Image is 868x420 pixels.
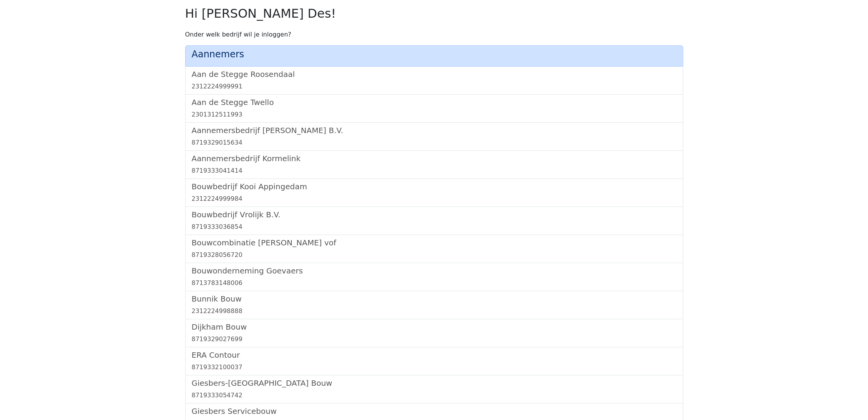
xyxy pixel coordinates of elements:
h5: Aannemersbedrijf [PERSON_NAME] B.V. [192,126,677,135]
a: Bouwcombinatie [PERSON_NAME] vof8719328056720 [192,238,677,260]
a: Bouwonderneming Goevaers8713783148006 [192,266,677,288]
h4: Aannemers [192,49,677,60]
h5: Dijkham Bouw [192,322,677,332]
div: 2301312511993 [192,110,677,119]
div: 2312224998888 [192,307,677,316]
div: 8719329015634 [192,138,677,147]
h5: Aannemersbedrijf Kormelink [192,154,677,163]
h5: Bouwonderneming Goevaers [192,266,677,275]
a: Bunnik Bouw2312224998888 [192,294,677,316]
h5: Giesbers Servicebouw [192,407,677,416]
h5: ERA Contour [192,350,677,360]
div: 8713783148006 [192,278,677,288]
div: 2312224999991 [192,82,677,91]
div: 8719333036854 [192,222,677,232]
div: 8719333041414 [192,166,677,175]
a: Dijkham Bouw8719329027699 [192,322,677,344]
a: Giesbers-[GEOGRAPHIC_DATA] Bouw8719333054742 [192,378,677,400]
a: Bouwbedrijf Vrolijk B.V.8719333036854 [192,210,677,232]
a: Aan de Stegge Twello2301312511993 [192,98,677,119]
h5: Aan de Stegge Twello [192,98,677,107]
h2: Hi [PERSON_NAME] Des! [185,6,683,21]
h5: Aan de Stegge Roosendaal [192,70,677,79]
a: ERA Contour8719332100037 [192,350,677,372]
div: 8719328056720 [192,250,677,260]
a: Aan de Stegge Roosendaal2312224999991 [192,70,677,91]
h5: Bouwcombinatie [PERSON_NAME] vof [192,238,677,247]
a: Aannemersbedrijf Kormelink8719333041414 [192,154,677,175]
h5: Bouwbedrijf Vrolijk B.V. [192,210,677,219]
div: 8719329027699 [192,335,677,344]
h5: Giesbers-[GEOGRAPHIC_DATA] Bouw [192,378,677,388]
div: 8719332100037 [192,363,677,372]
a: Bouwbedrijf Kooi Appingedam2312224999984 [192,182,677,203]
h5: Bouwbedrijf Kooi Appingedam [192,182,677,191]
div: 2312224999984 [192,194,677,203]
div: 8719333054742 [192,391,677,400]
p: Onder welk bedrijf wil je inloggen? [185,30,683,39]
a: Aannemersbedrijf [PERSON_NAME] B.V.8719329015634 [192,126,677,147]
h5: Bunnik Bouw [192,294,677,303]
